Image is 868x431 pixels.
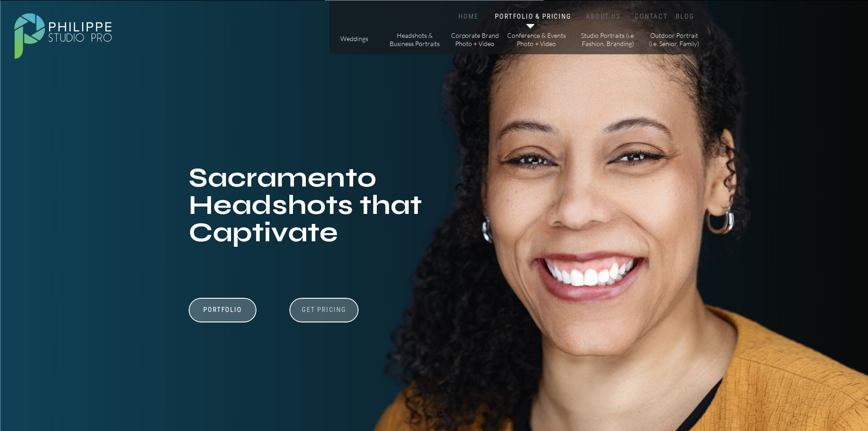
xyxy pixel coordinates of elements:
a: Headshots & Business Portraits [389,31,441,47]
a: Weddings [338,35,370,44]
a: Corporate Brand Photo + Video [449,31,501,47]
a: Studio Portraits (i.e. Fashion, Branding) [577,31,639,47]
a: Conference & Events Photo + Video [507,31,566,47]
a: Outdoor Portrait (i.e. Senior, Family) [648,31,700,47]
h1: Sacramento Headshots that Captivate [189,164,444,255]
a: Portfolio [191,306,254,323]
a: Get Pricing [299,306,349,317]
a: CONTACT [633,12,670,21]
a: BLOG [674,12,697,21]
a: PORTFOLIO & PRICING [493,12,573,21]
a: HOME [449,12,488,21]
a: ABOUT US [584,12,623,21]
